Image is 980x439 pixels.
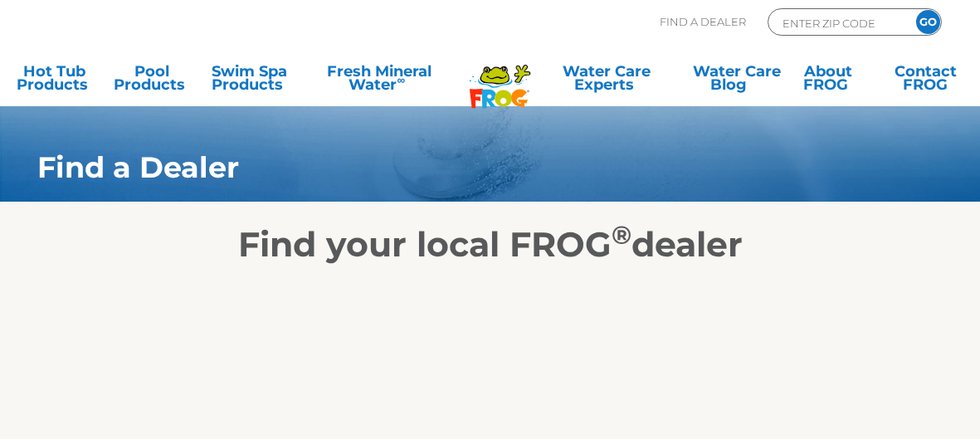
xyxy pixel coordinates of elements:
a: AboutFROG [790,65,865,98]
a: PoolProducts [114,65,189,98]
sup: ∞ [397,73,405,86]
input: GO [916,10,940,34]
a: Hot TubProducts [17,65,92,98]
a: Water CareBlog [693,65,768,98]
img: Frog Products Logo [461,43,539,109]
a: ContactFROG [888,65,963,98]
h1: Find a Dealer [37,151,872,184]
a: Fresh MineralWater∞ [309,65,450,98]
p: Find A Dealer [660,8,746,36]
sup: ® [612,219,631,251]
a: Swim SpaProducts [212,65,287,98]
a: Water CareExperts [543,65,671,98]
h2: Find your local FROG dealer [12,223,968,265]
